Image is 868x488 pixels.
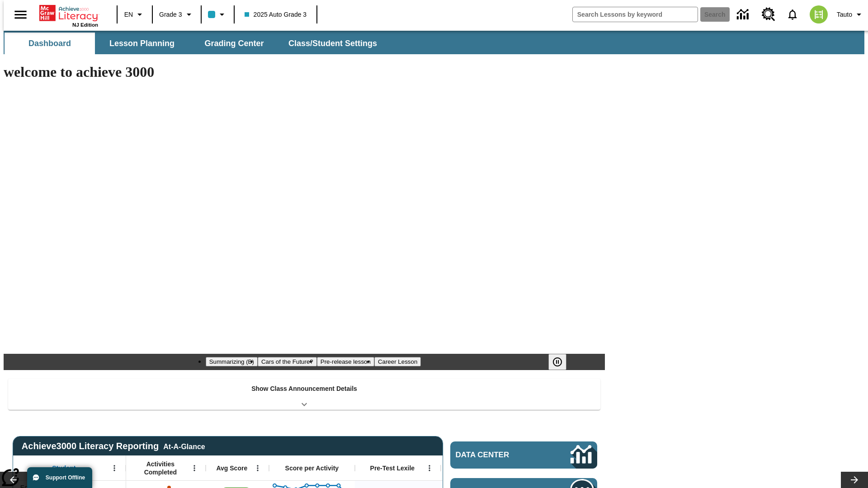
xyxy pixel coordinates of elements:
a: Home [39,4,98,22]
span: Tauto [837,10,852,19]
button: Select a new avatar [804,3,833,26]
button: Lesson Planning [97,33,187,54]
span: Score per Activity [285,464,339,472]
div: At-A-Glance [163,441,205,451]
button: Class color is light blue. Change class color [204,6,231,23]
button: Open Menu [188,461,201,475]
a: Data Center [450,441,597,469]
button: Open Menu [108,461,121,475]
span: Activities Completed [131,460,190,476]
span: Grade 3 [159,10,182,19]
button: Slide 4 Career Lesson [374,357,421,366]
button: Lesson carousel, Next [841,472,868,488]
button: Support Offline [27,467,92,488]
button: Pause [548,354,566,370]
button: Open side menu [7,1,34,28]
button: Slide 3 Pre-release lesson [317,357,374,366]
span: Data Center [456,450,540,460]
button: Dashboard [5,33,95,54]
button: Grade: Grade 3, Select a grade [156,6,198,23]
span: Support Offline [46,474,85,481]
h1: welcome to achieve 3000 [4,64,605,80]
div: Home [39,3,98,28]
button: Open Menu [251,461,264,475]
span: Achieve3000 Literacy Reporting [22,441,205,451]
p: Show Class Announcement Details [251,384,357,394]
a: Notifications [781,3,804,26]
button: Open Menu [423,461,436,475]
div: Pause [548,354,576,370]
button: Language: EN, Select a language [120,6,149,23]
button: Slide 2 Cars of the Future? [258,357,317,366]
span: Avg Score [216,464,247,472]
span: 2025 Auto Grade 3 [245,10,307,19]
button: Profile/Settings [833,6,868,23]
div: Show Class Announcement Details [8,379,600,410]
span: Grading Center [204,38,264,49]
div: SubNavbar [4,33,385,54]
img: avatar image [810,5,828,23]
span: Dashboard [28,38,71,49]
span: Pre-Test Lexile [370,464,415,472]
span: Student [52,464,75,472]
button: Slide 1 Summarizing (B) [206,357,258,366]
div: SubNavbar [4,31,864,54]
span: Class/Student Settings [288,38,377,49]
span: Lesson Planning [109,38,175,49]
button: Grading Center [189,33,279,54]
button: Class/Student Settings [281,33,384,54]
input: search field [573,7,698,22]
span: EN [124,10,133,19]
a: Resource Center, Will open in new tab [756,2,781,27]
span: NJ Edition [72,22,98,28]
a: Data Center [731,2,756,27]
